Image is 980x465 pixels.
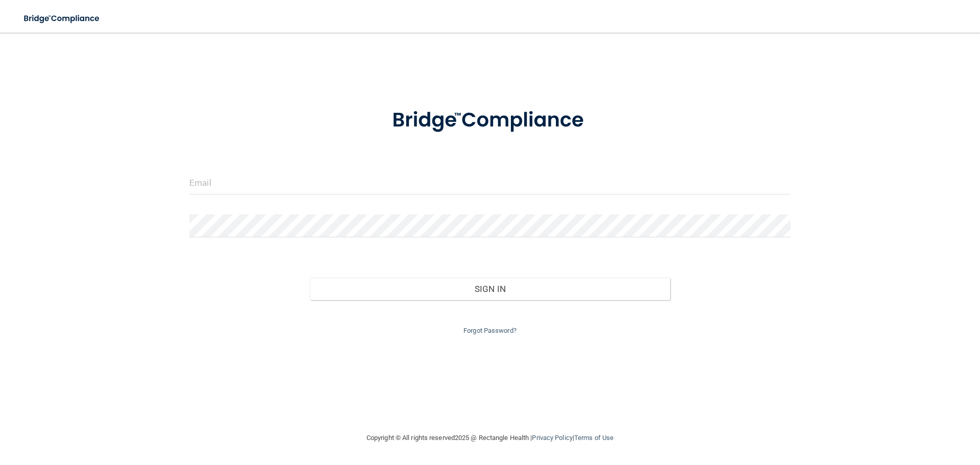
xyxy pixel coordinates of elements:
[463,327,517,334] a: Forgot Password?
[574,434,614,442] a: Terms of Use
[532,434,572,442] a: Privacy Policy
[310,278,671,300] button: Sign In
[189,172,791,194] input: Email
[304,422,676,454] div: Copyright © All rights reserved 2025 @ Rectangle Health | |
[371,94,609,147] img: bridge_compliance_login_screen.278c3ca4.svg
[15,8,109,29] img: bridge_compliance_login_screen.278c3ca4.svg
